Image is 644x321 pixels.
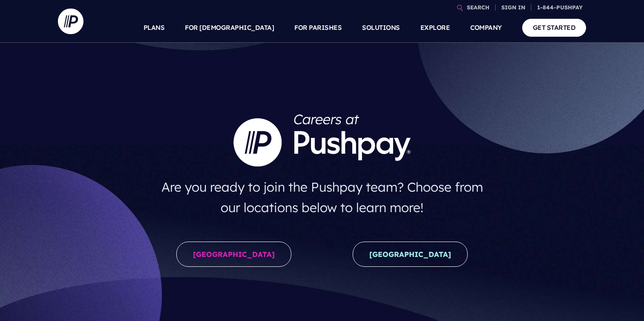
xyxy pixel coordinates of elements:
[362,13,400,43] a: SOLUTIONS
[353,242,468,267] a: [GEOGRAPHIC_DATA]
[176,242,291,267] a: [GEOGRAPHIC_DATA]
[144,13,165,43] a: PLANS
[185,13,274,43] a: FOR [DEMOGRAPHIC_DATA]
[294,13,342,43] a: FOR PARISHES
[470,13,502,43] a: COMPANY
[420,13,450,43] a: EXPLORE
[522,19,586,36] a: GET STARTED
[153,173,492,221] h4: Are you ready to join the Pushpay team? Choose from our locations below to learn more!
